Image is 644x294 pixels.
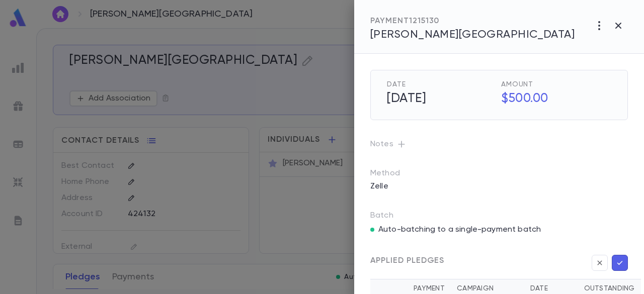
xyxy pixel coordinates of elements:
div: PAYMENT 1215130 [370,16,575,26]
span: Date [387,80,497,88]
p: Notes [370,136,628,152]
p: Method [370,168,421,178]
p: Zelle [364,178,394,194]
h5: $500.00 [495,88,611,110]
p: Batch [370,211,628,221]
p: Auto-batching to a single-payment batch [378,225,541,235]
span: [PERSON_NAME][GEOGRAPHIC_DATA] [370,29,575,40]
h5: [DATE] [381,88,497,110]
span: Amount [501,80,611,88]
span: Applied Pledges [370,256,444,266]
